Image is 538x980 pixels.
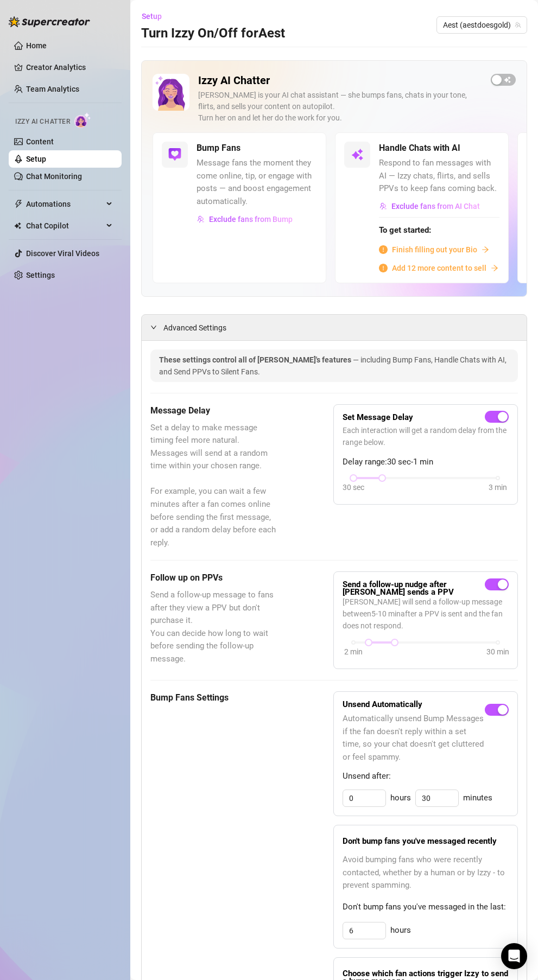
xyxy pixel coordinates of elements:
span: thunderbolt [14,200,23,208]
span: Finish filling out your Bio [392,244,477,256]
strong: Set Message Delay [343,412,413,422]
span: Automatically unsend Bump Messages if the fan doesn't reply within a set time, so your chat doesn... [343,712,485,763]
div: Open Intercom Messenger [501,943,527,969]
div: 30 min [486,646,509,658]
a: Discover Viral Videos [26,249,99,258]
h5: Follow up on PPVs [150,571,279,584]
img: svg%3e [351,148,364,161]
span: Each interaction will get a random delay from the range below. [343,424,509,448]
span: Exclude fans from AI Chat [391,202,480,211]
a: Content [26,137,54,146]
div: expanded [150,321,163,333]
span: [PERSON_NAME] will send a follow-up message between 5 - 10 min after a PPV is sent and the fan do... [343,596,509,632]
span: Don't bump fans you've messaged in the last: [343,901,509,914]
a: Creator Analytics [26,59,113,76]
span: Setup [142,12,162,21]
span: Izzy AI Chatter [15,117,70,127]
span: hours [390,924,411,937]
span: info-circle [379,245,388,254]
span: Chat Copilot [26,217,103,234]
button: Exclude fans from Bump [197,211,293,228]
span: Set a delay to make message timing feel more natural. Messages will send at a random time within ... [150,422,279,550]
button: Exclude fans from AI Chat [379,198,480,215]
span: arrow-right [482,246,489,253]
span: minutes [463,792,492,805]
strong: Don't bump fans you've messaged recently [343,836,497,846]
span: Delay range: 30 sec - 1 min [343,456,509,469]
strong: To get started: [379,225,431,235]
h2: Izzy AI Chatter [198,74,482,87]
div: 3 min [489,481,507,493]
img: Izzy AI Chatter [153,74,189,111]
h5: Bump Fans [197,142,240,155]
span: Add 12 more content to sell [392,262,486,274]
img: svg%3e [197,215,205,223]
a: Team Analytics [26,85,79,93]
img: svg%3e [168,148,181,161]
span: Exclude fans from Bump [209,215,293,224]
span: Avoid bumping fans who were recently contacted, whether by a human or by Izzy - to prevent spamming. [343,854,509,892]
div: [PERSON_NAME] is your AI chat assistant — she bumps fans, chats in your tone, flirts, and sells y... [198,90,482,124]
span: Unsend after: [343,770,509,783]
span: Message fans the moment they come online, tip, or engage with posts — and boost engagement automa... [197,157,317,208]
div: 2 min [344,646,363,658]
span: info-circle [379,264,388,272]
span: team [515,22,521,28]
img: Chat Copilot [14,222,21,230]
img: logo-BBDzfeDw.svg [9,16,90,27]
span: Respond to fan messages with AI — Izzy chats, flirts, and sells PPVs to keep fans coming back. [379,157,499,195]
img: AI Chatter [74,112,91,128]
button: Setup [141,8,170,25]
span: — including Bump Fans, Handle Chats with AI, and Send PPVs to Silent Fans. [159,355,507,376]
a: Home [26,41,47,50]
span: These settings control all of [PERSON_NAME]'s features [159,355,353,364]
h5: Message Delay [150,404,279,417]
a: Settings [26,271,55,279]
strong: Send a follow-up nudge after [PERSON_NAME] sends a PPV [343,580,454,597]
a: Chat Monitoring [26,172,82,181]
span: arrow-right [491,264,498,272]
span: hours [390,792,411,805]
a: Setup [26,155,46,163]
strong: Unsend Automatically [343,699,422,709]
span: Advanced Settings [163,322,226,334]
span: Send a follow-up message to fans after they view a PPV but don't purchase it. You can decide how ... [150,589,279,665]
img: svg%3e [379,202,387,210]
span: Automations [26,195,103,213]
span: expanded [150,324,157,330]
span: Aest (aestdoesgold) [443,17,521,33]
h5: Bump Fans Settings [150,691,279,704]
h3: Turn Izzy On/Off for Aest [141,25,285,42]
h5: Handle Chats with AI [379,142,460,155]
div: 30 sec [343,481,364,493]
